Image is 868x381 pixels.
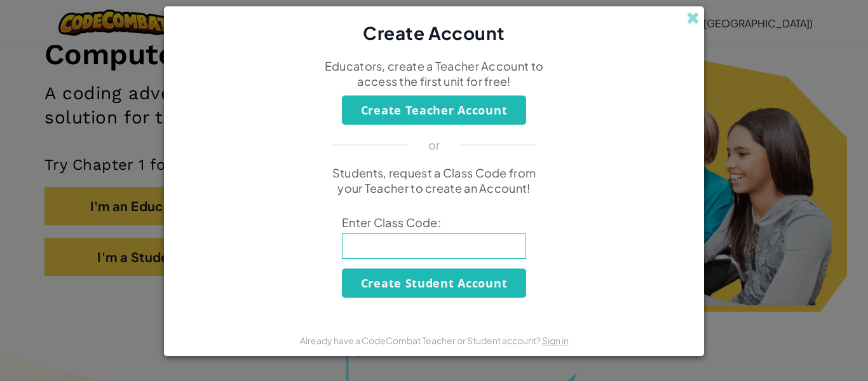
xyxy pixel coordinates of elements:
[428,137,440,153] p: or
[342,95,526,125] button: Create Teacher Account
[300,335,542,346] span: Already have a CodeCombat Teacher or Student account?
[342,268,526,298] button: Create Student Account
[323,165,545,196] p: Students, request a Class Code from your Teacher to create an Account!
[542,335,569,346] a: Sign in
[363,22,505,44] span: Create Account
[323,59,545,89] p: Educators, create a Teacher Account to access the first unit for free!
[342,215,526,230] span: Enter Class Code:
